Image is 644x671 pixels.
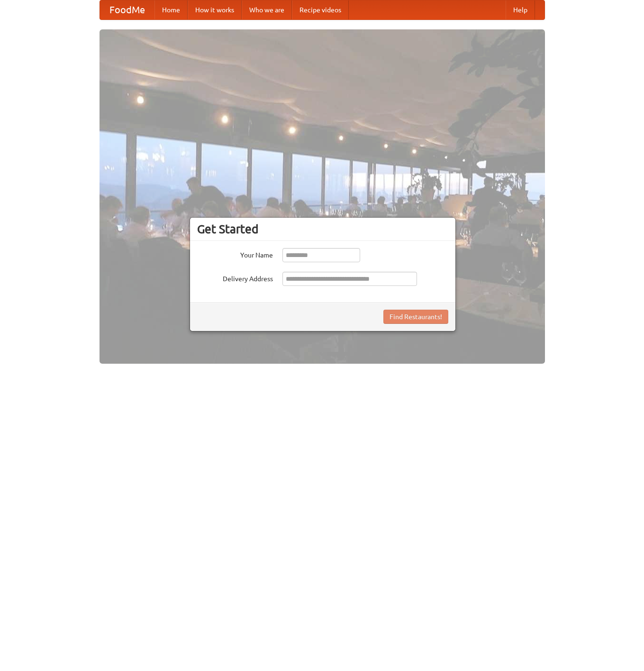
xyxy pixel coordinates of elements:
[292,0,349,19] a: Recipe videos
[154,0,188,19] a: Home
[100,0,154,19] a: FoodMe
[383,310,448,324] button: Find Restaurants!
[506,0,535,19] a: Help
[197,248,273,260] label: Your Name
[197,272,273,284] label: Delivery Address
[188,0,242,19] a: How it works
[242,0,292,19] a: Who we are
[197,222,448,236] h3: Get Started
